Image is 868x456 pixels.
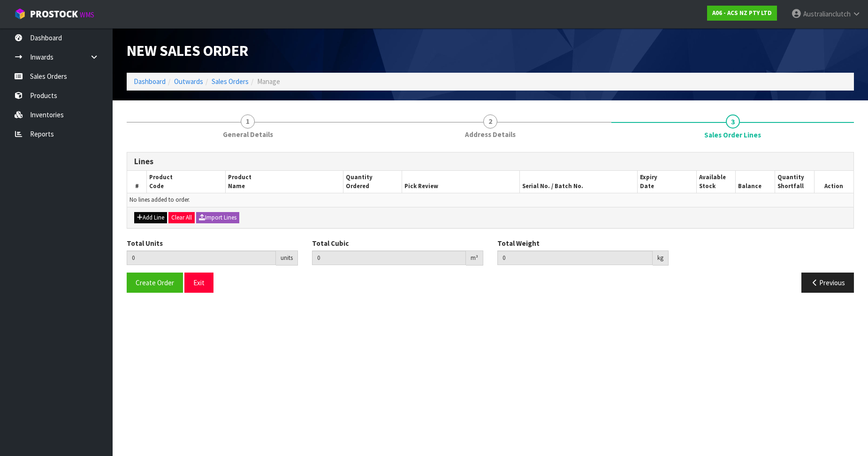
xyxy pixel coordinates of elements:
[127,145,854,300] span: Sales Order Lines
[127,193,853,207] td: No lines added to order.
[465,129,516,139] span: Address Details
[638,171,697,193] th: Expiry Date
[241,114,255,129] span: 1
[196,212,239,223] button: Import Lines
[80,10,94,19] small: WMS
[402,171,520,193] th: Pick Review
[30,8,78,20] span: ProStock
[466,251,483,266] div: m³
[212,77,249,86] a: Sales Orders
[134,157,846,166] h3: Lines
[653,251,669,266] div: kg
[736,171,775,193] th: Balance
[14,8,26,20] img: cube-alt.png
[704,130,761,140] span: Sales Order Lines
[134,77,166,86] a: Dashboard
[147,171,225,193] th: Product Code
[726,114,740,129] span: 3
[225,171,343,193] th: Product Name
[312,238,349,248] label: Total Cubic
[184,273,213,293] button: Exit
[276,251,298,266] div: units
[497,251,653,265] input: Total Weight
[134,212,167,223] button: Add Line
[696,171,736,193] th: Available Stock
[520,171,638,193] th: Serial No. / Batch No.
[127,273,183,293] button: Create Order
[168,212,195,223] button: Clear All
[312,251,466,265] input: Total Cubic
[712,9,772,17] strong: A06 - ACS NZ PTY LTD
[127,41,248,60] span: New Sales Order
[223,129,273,139] span: General Details
[136,278,174,287] span: Create Order
[127,238,163,248] label: Total Units
[483,114,497,129] span: 2
[127,171,147,193] th: #
[174,77,203,86] a: Outwards
[497,238,540,248] label: Total Weight
[257,77,280,86] span: Manage
[803,9,851,18] span: Australianclutch
[127,251,276,265] input: Total Units
[775,171,815,193] th: Quantity Shortfall
[814,171,853,193] th: Action
[801,273,854,293] button: Previous
[343,171,402,193] th: Quantity Ordered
